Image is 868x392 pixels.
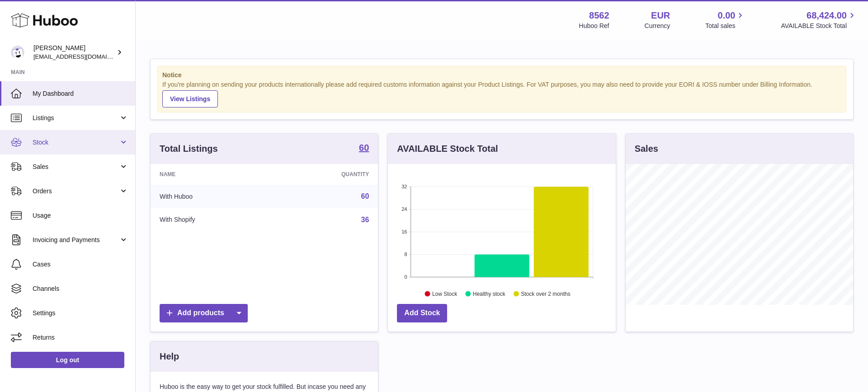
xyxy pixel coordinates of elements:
span: AVAILABLE Stock Total [781,22,857,30]
span: Stock [33,138,119,147]
text: 0 [405,274,407,280]
strong: 8562 [589,9,609,22]
a: Log out [11,352,124,368]
a: 60 [361,192,369,200]
text: Healthy stock [473,290,506,297]
a: Add products [160,304,248,322]
span: Usage [33,211,128,220]
text: 32 [402,184,407,189]
span: Channels [33,285,128,293]
h3: Help [160,350,179,363]
span: Invoicing and Payments [33,236,119,244]
span: 68,424.00 [807,9,847,22]
h3: Total Listings [160,143,218,155]
div: If you're planning on sending your products internationally please add required customs informati... [162,80,841,107]
span: Settings [33,309,128,317]
span: Returns [33,333,128,342]
div: Currency [645,22,670,30]
a: 36 [361,216,369,224]
span: Sales [33,163,119,171]
a: 68,424.00 AVAILABLE Stock Total [781,9,857,30]
a: Add Stock [397,304,447,322]
text: Low Stock [432,290,458,297]
img: fumi@codeofbell.com [11,46,24,59]
div: Huboo Ref [579,22,609,30]
span: [EMAIL_ADDRESS][DOMAIN_NAME] [33,53,133,60]
th: Name [151,164,273,185]
strong: 60 [359,143,369,152]
strong: EUR [651,9,670,22]
a: View Listings [162,90,218,107]
text: Stock over 2 months [521,290,571,297]
strong: Notice [162,71,841,79]
span: Cases [33,260,128,269]
span: Listings [33,114,119,122]
h3: Sales [635,143,658,155]
span: Orders [33,187,119,196]
th: Quantity [273,164,378,185]
span: 0.00 [718,9,736,22]
td: With Shopify [151,208,273,232]
a: 0.00 Total sales [705,9,745,30]
text: 16 [402,229,407,234]
td: With Huboo [151,185,273,208]
span: My Dashboard [33,89,128,98]
span: Total sales [705,22,745,30]
text: 8 [405,252,407,257]
a: 60 [359,143,369,154]
text: 24 [402,206,407,212]
h3: AVAILABLE Stock Total [397,143,498,155]
div: [PERSON_NAME] [33,44,115,61]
